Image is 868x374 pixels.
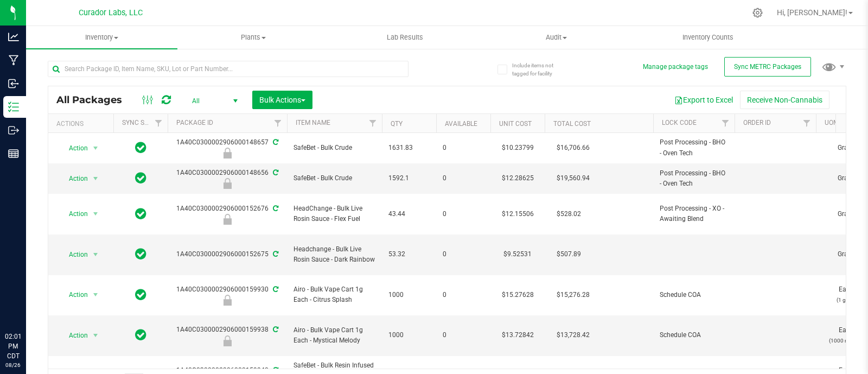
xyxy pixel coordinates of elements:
div: 1A40C0300002906000148657 [166,137,289,159]
a: Filter [717,114,735,132]
td: $12.15506 [490,194,545,234]
button: Manage package tags [643,62,708,72]
span: Audit [481,33,631,42]
inline-svg: Manufacturing [8,55,19,66]
span: select [89,247,103,262]
a: Lock Code [662,119,697,126]
inline-svg: Outbound [8,125,19,136]
span: Sync from Compliance System [271,138,278,146]
span: In Sync [135,287,146,302]
span: Sync from Compliance System [271,205,278,212]
span: Action [59,328,88,343]
a: Qty [391,120,403,128]
span: Bulk Actions [259,96,305,104]
a: Sync Status [122,119,164,126]
a: Package ID [176,119,213,126]
span: select [89,206,103,221]
iframe: Resource center [11,287,43,320]
span: 0 [443,173,484,183]
button: Bulk Actions [252,91,312,109]
button: Receive Non-Cannabis [740,91,829,109]
span: Post Processing - XO - Awaiting Blend [660,204,728,224]
span: Airo - Bulk Vape Cart 1g Each - Mystical Melody [293,325,375,346]
span: $19,560.94 [551,170,595,186]
a: Filter [269,114,287,132]
span: Sync METRC Packages [734,63,801,71]
span: select [89,287,103,302]
span: Action [59,141,88,156]
span: SafeBet - Bulk Crude [293,143,375,153]
span: 0 [443,249,484,259]
span: Action [59,171,88,186]
td: $15.27628 [490,275,545,316]
p: 02:01 PM CDT [5,332,21,361]
input: Search Package ID, Item Name, SKU, Lot or Part Number... [48,61,409,77]
span: Hi, [PERSON_NAME]! [777,8,847,17]
div: 1A40C0300002906000159930 [166,284,289,306]
a: Lab Results [329,26,481,49]
div: Schedule COA [166,335,289,346]
span: Include items not tagged for facility [512,61,566,78]
div: 1A40C0300002906000152675 [166,249,289,259]
span: Curador Labs, LLC [79,8,143,17]
div: Post Processing - BHO - Oven Tech [166,178,289,189]
span: 1000 [388,290,430,300]
a: UOM [825,119,839,126]
span: Lab Results [372,33,438,42]
button: Export to Excel [667,91,740,109]
span: In Sync [135,327,146,343]
a: Item Name [296,119,330,126]
a: Order Id [743,119,771,126]
a: Plants [177,26,329,49]
span: 0 [443,143,484,153]
span: Inventory [26,33,177,42]
span: select [89,171,103,186]
span: $507.89 [551,246,586,262]
inline-svg: Analytics [8,31,19,42]
span: Action [59,247,88,262]
span: 0 [443,330,484,340]
span: Sync from Compliance System [271,286,278,293]
span: select [89,141,103,156]
a: Unit Cost [499,120,532,128]
div: Post Processing - BHO - Oven Tech [166,148,289,159]
p: 08/26 [5,361,21,369]
td: $13.72842 [490,315,545,356]
span: Sync from Compliance System [271,169,278,176]
span: select [89,328,103,343]
button: Sync METRC Packages [724,57,811,77]
a: Total Cost [553,120,591,128]
a: Filter [364,114,382,132]
span: In Sync [135,246,146,262]
a: Inventory Counts [632,26,783,49]
span: Headchange - Bulk Live Rosin Sauce - Dark Rainbow [293,244,375,265]
span: Post Processing - BHO - Oven Tech [660,137,728,158]
a: Filter [150,114,168,132]
span: Schedule COA [660,290,728,300]
div: 1A40C0300002906000148656 [166,168,289,189]
span: Action [59,206,88,221]
inline-svg: Inbound [8,78,19,89]
div: Actions [56,120,109,128]
td: $9.52531 [490,234,545,275]
span: In Sync [135,140,146,155]
div: 1A40C0300002906000159938 [166,325,289,346]
span: In Sync [135,206,146,221]
div: Schedule COA [166,295,289,306]
span: 1592.1 [388,173,430,183]
a: Inventory [26,26,177,49]
span: Sync from Compliance System [271,250,278,258]
span: SafeBet - Bulk Crude [293,173,375,183]
div: 1A40C0300002906000152676 [166,204,289,225]
span: $15,276.28 [551,287,595,303]
a: Available [445,120,477,128]
span: Inventory Counts [668,33,748,42]
span: Airo - Bulk Vape Cart 1g Each - Citrus Splash [293,284,375,305]
span: 43.44 [388,209,430,219]
span: 1000 [388,330,430,340]
a: Audit [481,26,632,49]
span: 53.32 [388,249,430,259]
td: $12.28625 [490,163,545,194]
span: HeadChange - Bulk Live Rosin Sauce - Flex Fuel [293,204,375,224]
span: $528.02 [551,206,586,222]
